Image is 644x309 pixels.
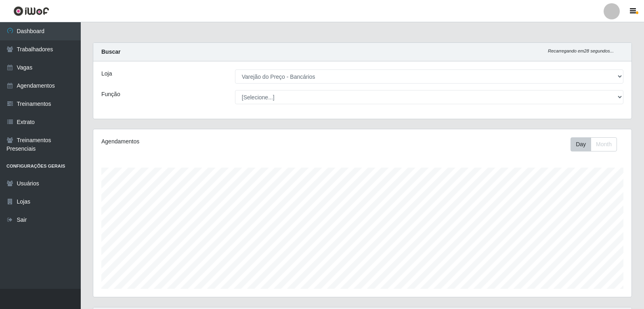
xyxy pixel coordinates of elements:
[571,137,617,151] div: First group
[101,48,120,55] strong: Buscar
[571,137,591,151] button: Day
[13,6,49,16] img: CoreUI Logo
[101,90,120,99] label: Função
[548,48,614,53] i: Recarregando em 28 segundos...
[591,137,617,151] button: Month
[571,137,623,151] div: Toolbar with button groups
[101,137,312,146] div: Agendamentos
[101,69,112,78] label: Loja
